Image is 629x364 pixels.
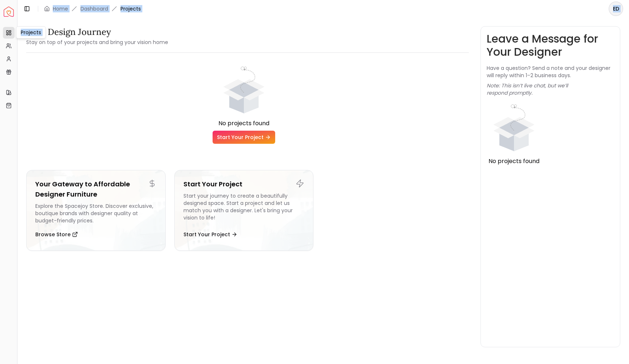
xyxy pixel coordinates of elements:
small: Stay on top of your projects and bring your vision home [26,39,168,46]
p: Note: This isn’t live chat, but we’ll respond promptly. [487,82,614,96]
a: Start Your ProjectStart your journey to create a beautifully designed space. Start a project and ... [174,170,314,251]
span: ED [609,2,622,15]
a: Start Your Project [213,131,275,144]
a: Dashboard [80,5,108,12]
div: animation [487,102,541,157]
div: No projects found [26,119,462,128]
a: Home [53,5,68,12]
nav: breadcrumb [44,5,141,12]
div: No projects found [487,157,541,166]
div: Explore the Spacejoy Store. Discover exclusive, boutique brands with designer quality at budget-f... [35,202,157,224]
button: Start Your Project [183,227,237,242]
a: Spacejoy [4,7,14,17]
h3: Leave a Message for Your Designer [487,32,614,59]
h3: Your Design Journey [26,26,168,38]
div: Start your journey to create a beautifully designed space. Start a project and let us match you w... [183,192,305,224]
p: Have a question? Send a note and your designer will reply within 1–2 business days. [487,64,614,79]
h5: Start Your Project [183,179,305,189]
h5: Your Gateway to Affordable Designer Furniture [35,179,157,199]
button: ED [609,1,623,16]
span: Projects [120,5,141,12]
button: Browse Store [35,227,78,242]
div: Projects [16,26,46,39]
div: animation [217,64,271,119]
img: Spacejoy Logo [4,7,14,17]
a: Your Gateway to Affordable Designer FurnitureExplore the Spacejoy Store. Discover exclusive, bout... [26,170,166,251]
